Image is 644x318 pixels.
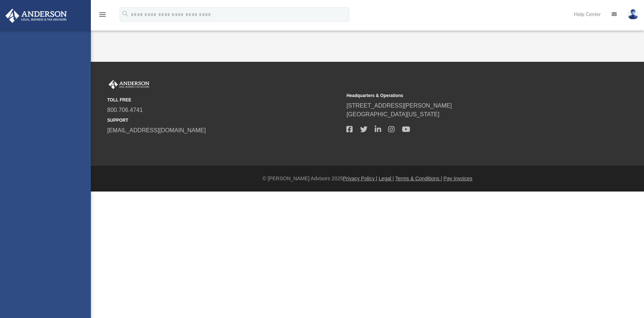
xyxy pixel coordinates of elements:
a: Privacy Policy | [343,176,378,181]
div: © [PERSON_NAME] Advisors 2025 [91,175,644,182]
small: Headquarters & Operations [346,92,580,99]
img: Anderson Advisors Platinum Portal [3,9,69,23]
small: SUPPORT [107,117,341,124]
a: [GEOGRAPHIC_DATA][US_STATE] [346,111,439,117]
a: [STREET_ADDRESS][PERSON_NAME] [346,102,452,109]
img: Anderson Advisors Platinum Portal [107,80,151,89]
a: Legal | [379,176,394,181]
small: TOLL FREE [107,97,341,103]
img: User Pic [628,9,639,20]
i: search [121,10,129,18]
a: Pay Invoices [443,176,472,181]
a: 800.706.4741 [107,107,143,113]
i: menu [98,10,107,19]
a: Terms & Conditions | [395,176,442,181]
a: menu [98,14,107,19]
a: [EMAIL_ADDRESS][DOMAIN_NAME] [107,127,206,133]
